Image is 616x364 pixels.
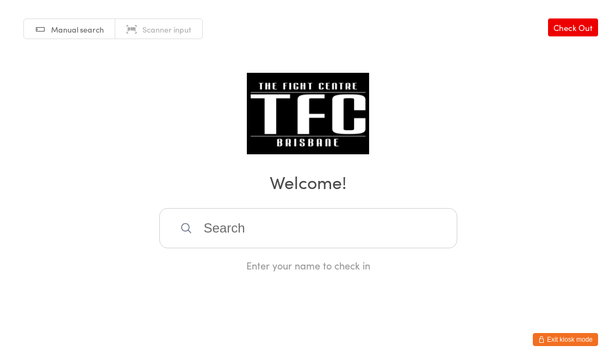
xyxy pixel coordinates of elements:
[142,24,191,35] span: Scanner input
[247,73,369,154] img: The Fight Centre Brisbane
[159,208,457,248] input: Search
[11,170,605,194] h2: Welcome!
[548,18,598,36] a: Check Out
[159,259,457,272] div: Enter your name to check in
[533,333,598,346] button: Exit kiosk mode
[51,24,104,35] span: Manual search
